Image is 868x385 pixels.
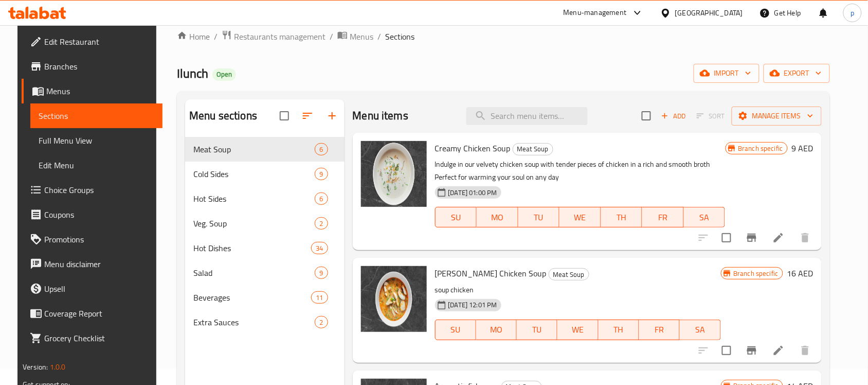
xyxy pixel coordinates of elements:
[312,293,327,303] span: 11
[30,103,162,128] a: Sections
[734,144,787,153] span: Branch specific
[772,344,785,357] a: Edit menu item
[688,210,721,225] span: SA
[193,192,315,205] span: Hot Sides
[603,322,635,337] span: TH
[680,320,720,340] button: SA
[361,266,427,332] img: Tom Yum Chicken Soup
[234,30,325,43] span: Restaurants management
[444,188,501,198] span: [DATE] 01:00 PM
[185,236,344,260] div: Hot Dishes34
[513,143,553,155] span: Meat Soup
[694,64,759,83] button: import
[642,207,684,227] button: FR
[22,178,162,202] a: Choice Groups
[851,7,854,19] span: p
[315,217,328,230] div: items
[466,107,588,125] input: search
[646,210,680,225] span: FR
[193,291,311,304] span: Beverages
[444,300,501,310] span: [DATE] 12:01 PM
[513,143,553,155] div: Meat Soup
[23,360,48,374] span: Version:
[793,225,818,250] button: delete
[315,168,328,180] div: items
[684,322,716,337] span: SA
[212,68,236,81] div: Open
[660,110,688,122] span: Add
[22,301,162,326] a: Coverage Report
[481,210,514,225] span: MO
[564,210,597,225] span: WE
[435,284,721,296] p: soup chicken
[601,207,643,227] button: TH
[315,318,327,327] span: 2
[639,320,680,340] button: FR
[193,316,315,328] span: Extra Sauces
[337,30,373,43] a: Menus
[193,168,315,180] span: Cold Sides
[30,153,162,178] a: Edit Menu
[222,30,325,43] a: Restaurants management
[189,108,257,124] h2: Menu sections
[274,105,295,127] span: Select all sections
[193,217,315,230] span: Veg. Soup
[350,30,373,43] span: Menus
[522,210,556,225] span: TU
[435,158,726,184] p: Indulge in our velvety chicken soup with tender pieces of chicken in a rich and smooth broth Perf...
[435,141,511,156] span: Creamy Chicken Soup
[44,307,154,320] span: Coverage Report
[315,267,328,279] div: items
[22,252,162,276] a: Menu disclaimer
[559,207,601,227] button: WE
[599,320,639,340] button: TH
[44,283,154,295] span: Upsell
[562,322,594,337] span: WE
[44,60,154,73] span: Branches
[185,211,344,236] div: Veg. Soup2
[557,320,598,340] button: WE
[521,322,553,337] span: TU
[549,268,589,281] div: Meat Soup
[22,227,162,252] a: Promotions
[185,133,344,339] nav: Menu sections
[792,141,813,155] h6: 9 AED
[177,30,210,43] a: Home
[517,320,557,340] button: TU
[22,326,162,351] a: Grocery Checklist
[320,103,345,128] button: Add section
[740,110,813,122] span: Manage items
[44,184,154,196] span: Choice Groups
[772,67,822,80] span: export
[657,108,690,124] span: Add item
[636,105,657,127] span: Select section
[690,108,732,124] span: Select section first
[739,225,764,250] button: Branch-specific-item
[315,194,327,204] span: 6
[193,267,315,279] span: Salad
[385,30,414,43] span: Sections
[22,54,162,79] a: Branches
[315,219,327,229] span: 2
[440,322,472,337] span: SU
[353,108,409,124] h2: Menu items
[312,243,327,253] span: 34
[732,107,822,126] button: Manage items
[22,79,162,103] a: Menus
[315,316,328,328] div: items
[311,291,328,304] div: items
[361,141,427,207] img: Creamy Chicken Soup
[193,242,311,254] span: Hot Dishes
[30,128,162,153] a: Full Menu View
[22,202,162,227] a: Coupons
[44,36,154,48] span: Edit Restaurant
[684,207,726,227] button: SA
[46,85,154,97] span: Menus
[44,233,154,246] span: Promotions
